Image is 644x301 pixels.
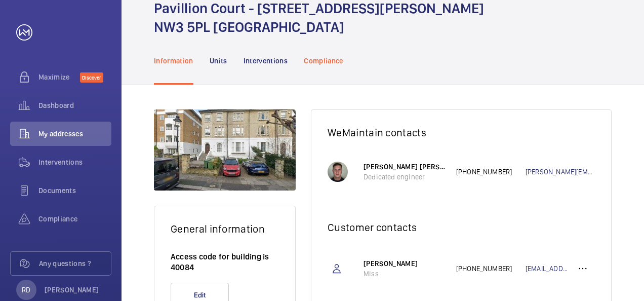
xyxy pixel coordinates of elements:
p: Compliance [304,56,343,66]
span: Dashboard [38,100,111,110]
a: [PERSON_NAME][EMAIL_ADDRESS][DOMAIN_NAME] [526,167,595,177]
p: Units [210,56,227,66]
p: Access code for building is 40084 [171,251,279,273]
p: [PHONE_NUMBER] [456,167,526,177]
span: Any questions ? [39,258,111,269]
p: [PERSON_NAME] [PERSON_NAME] / WeMaintain UK [364,162,446,172]
p: Information [154,56,193,66]
h2: Customer contacts [328,221,595,234]
p: [PHONE_NUMBER] [456,264,526,274]
p: [PERSON_NAME] [45,285,99,295]
span: Documents [38,185,111,196]
span: Discover [80,72,103,83]
span: Maximize [38,72,80,82]
a: [EMAIL_ADDRESS][PERSON_NAME][DOMAIN_NAME] [526,264,571,274]
p: RD [22,285,30,295]
span: Interventions [38,157,111,167]
span: Compliance [38,214,111,224]
p: Dedicated engineer [364,172,446,182]
h2: General information [171,222,279,235]
h2: WeMaintain contacts [328,126,595,139]
span: My addresses [38,129,111,139]
p: Miss [364,269,446,279]
p: [PERSON_NAME] [364,258,446,269]
p: Interventions [244,56,288,66]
